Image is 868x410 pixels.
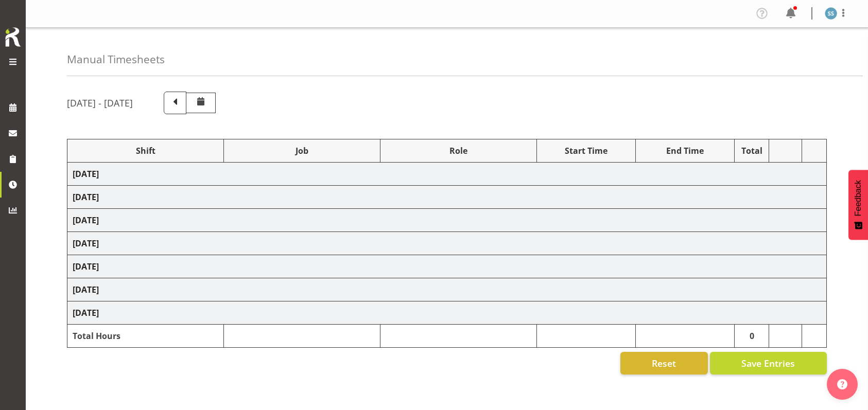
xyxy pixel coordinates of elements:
[67,301,827,325] td: [DATE]
[67,232,827,255] td: [DATE]
[229,145,375,157] div: Job
[67,209,827,232] td: [DATE]
[652,356,676,370] span: Reset
[735,325,769,348] td: 0
[641,145,729,157] div: End Time
[67,255,827,278] td: [DATE]
[67,278,827,301] td: [DATE]
[67,54,165,65] h4: Manual Timesheets
[620,352,708,375] button: Reset
[3,26,23,48] img: Rosterit icon logo
[73,145,218,157] div: Shift
[837,379,847,389] img: help-xxl-2.png
[710,352,827,375] button: Save Entries
[741,356,795,370] span: Save Entries
[67,163,827,186] td: [DATE]
[67,97,133,109] h5: [DATE] - [DATE]
[67,325,224,348] td: Total Hours
[854,180,863,216] span: Feedback
[848,170,868,240] button: Feedback - Show survey
[740,145,763,157] div: Total
[825,7,837,20] img: shane-shaw-williams1936.jpg
[67,186,827,209] td: [DATE]
[542,145,630,157] div: Start Time
[386,145,531,157] div: Role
